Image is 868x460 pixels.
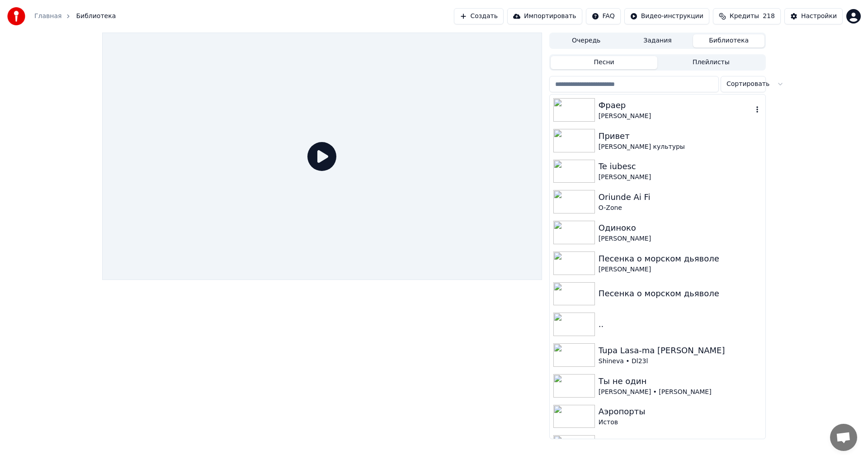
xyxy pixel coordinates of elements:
[801,12,837,21] div: Настройки
[599,204,762,213] div: O-Zone
[599,388,762,397] div: [PERSON_NAME] • [PERSON_NAME]
[599,375,762,388] div: Ты не один
[76,12,116,21] span: Библиотека
[599,418,762,427] div: Истов
[551,56,658,69] button: Песни
[7,7,25,25] img: youka
[713,8,781,24] button: Кредиты218
[599,344,762,357] div: Tupa Lasa-ma [PERSON_NAME]
[599,173,762,182] div: [PERSON_NAME]
[599,99,753,112] div: Фраер
[763,12,775,21] span: 218
[624,8,709,24] button: Видео-инструкции
[586,8,621,24] button: FAQ
[599,287,762,300] div: Песенка о морском дьяволе
[726,80,769,89] span: Сортировать
[599,222,762,234] div: Одиноко
[830,424,857,451] div: Открытый чат
[507,8,582,24] button: Импортировать
[551,34,622,47] button: Очередь
[599,130,762,142] div: Привет
[599,357,762,366] div: Shineva • Dl23l
[599,265,762,274] div: [PERSON_NAME]
[730,12,759,21] span: Кредиты
[657,56,764,69] button: Плейлисты
[599,142,762,152] div: [PERSON_NAME] культуры
[599,436,762,449] div: Bogat
[693,34,764,47] button: Библиотека
[34,12,61,21] a: Главная
[599,191,762,204] div: Oriunde Ai Fi
[784,8,843,24] button: Настройки
[622,34,693,47] button: Задания
[599,405,762,418] div: Аэропорты
[599,160,762,173] div: Te iubesc
[34,12,116,21] nav: breadcrumb
[599,234,762,243] div: [PERSON_NAME]
[454,8,504,24] button: Создать
[599,112,753,121] div: [PERSON_NAME]
[599,318,762,331] div: ..
[599,252,762,265] div: Песенка о морском дьяволе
